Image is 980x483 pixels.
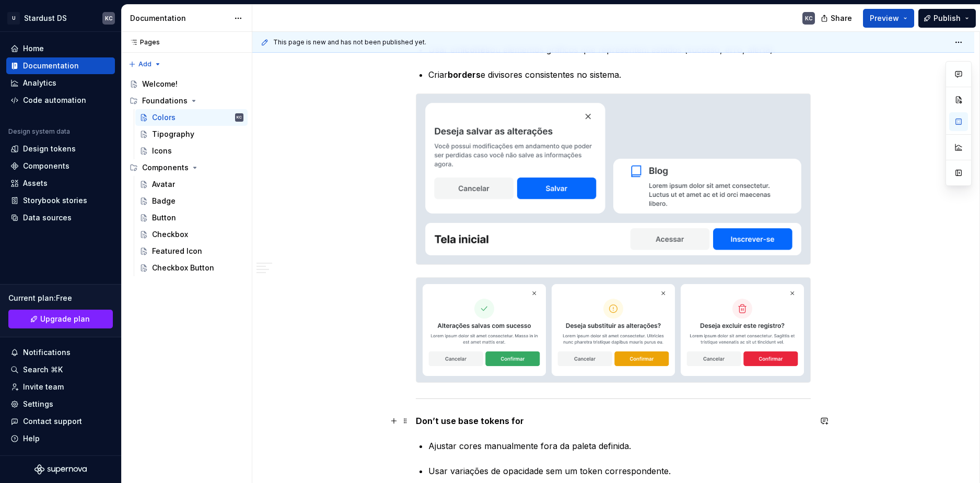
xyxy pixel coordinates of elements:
[23,382,64,392] div: Invite team
[142,79,178,89] div: Welcome!
[23,178,48,189] div: Assets
[6,40,115,57] a: Home
[135,109,248,126] a: ColorsKC
[428,440,811,452] p: Ajustar cores manualmente fora da paleta definida.
[23,95,86,105] div: Code automation
[918,9,976,28] button: Publish
[135,243,248,260] a: Featured Icon
[23,161,69,171] div: Components
[273,38,426,46] span: This page is new and has not been published yet.
[130,13,229,23] div: Documentation
[428,465,811,477] p: Usar variações de opacidade sem um token correspondente.
[7,12,20,25] div: U
[40,314,90,324] span: Upgrade plan
[34,464,87,475] svg: Supernova Logo
[2,7,119,29] button: UStardust DSKC
[416,416,524,426] strong: Don’t use base tokens for
[831,13,852,23] span: Share
[152,146,172,156] div: Icons
[805,14,813,22] div: KC
[6,344,115,361] button: Notifications
[152,129,194,139] div: Tipography
[23,43,44,54] div: Home
[135,260,248,276] a: Checkbox Button
[6,158,115,174] a: Components
[428,68,811,81] p: Criar e divisores consistentes no sistema.
[23,61,79,71] div: Documentation
[23,364,63,375] div: Search ⌘K
[23,78,56,88] div: Analytics
[6,175,115,192] a: Assets
[135,176,248,193] a: Avatar
[23,144,76,154] div: Design tokens
[24,13,67,23] div: Stardust DS
[6,430,115,447] button: Help
[125,159,248,176] div: Components
[135,193,248,209] a: Badge
[8,293,113,303] div: Current plan : Free
[152,179,175,190] div: Avatar
[125,76,248,92] a: Welcome!
[142,96,188,106] div: Foundations
[152,112,176,123] div: Colors
[23,433,40,444] div: Help
[6,209,115,226] a: Data sources
[6,75,115,91] a: Analytics
[23,399,53,409] div: Settings
[23,347,71,358] div: Notifications
[934,13,961,23] span: Publish
[870,13,899,23] span: Preview
[135,209,248,226] a: Button
[6,57,115,74] a: Documentation
[23,416,82,427] div: Contact support
[6,379,115,395] a: Invite team
[152,263,214,273] div: Checkbox Button
[135,126,248,143] a: Tipography
[152,213,176,223] div: Button
[23,213,72,223] div: Data sources
[448,69,481,80] strong: borders
[23,195,87,206] div: Storybook stories
[8,127,70,136] div: Design system data
[138,60,151,68] span: Add
[125,92,248,109] div: Foundations
[6,92,115,109] a: Code automation
[125,76,248,276] div: Page tree
[8,310,113,328] a: Upgrade plan
[237,112,242,123] div: KC
[125,57,165,72] button: Add
[863,9,914,28] button: Preview
[135,143,248,159] a: Icons
[6,192,115,209] a: Storybook stories
[152,229,188,240] div: Checkbox
[6,361,115,378] button: Search ⌘K
[152,196,176,206] div: Badge
[6,396,115,413] a: Settings
[6,140,115,157] a: Design tokens
[6,413,115,430] button: Contact support
[125,38,160,46] div: Pages
[416,94,810,264] img: 1ecc5ebe-7f40-4d82-a044-957ac4e35bcf.png
[416,278,810,382] img: 7d072c4e-da34-4cad-bdc3-b9f4a3a2cc55.png
[152,246,202,256] div: Featured Icon
[135,226,248,243] a: Checkbox
[815,9,859,28] button: Share
[142,162,189,173] div: Components
[105,14,113,22] div: KC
